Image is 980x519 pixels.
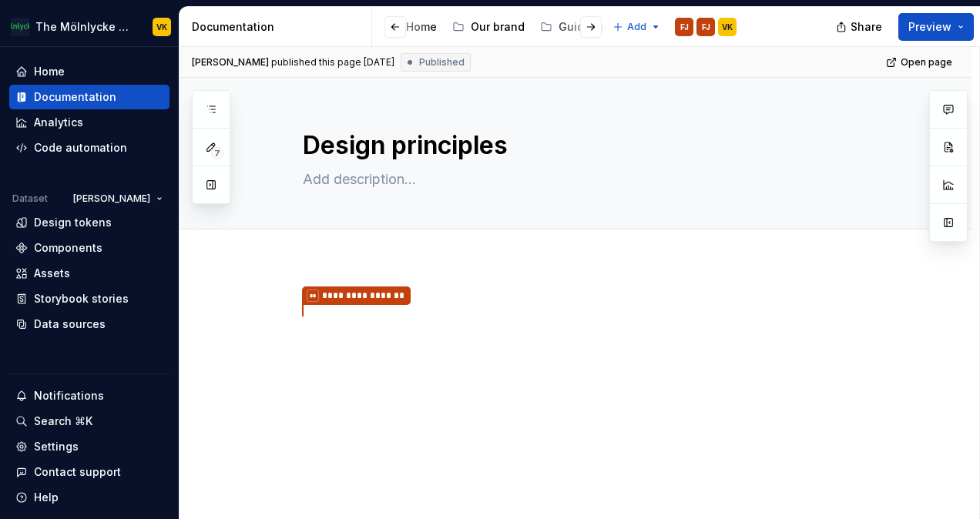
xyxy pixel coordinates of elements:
span: [PERSON_NAME] [192,56,269,69]
div: Storybook stories [34,291,129,306]
div: Help [34,490,59,505]
button: Contact support [9,460,169,484]
a: Guidelines [534,15,623,39]
a: Code automation [9,136,169,160]
button: Notifications [9,383,169,408]
a: Documentation [9,85,169,109]
div: Design tokens [34,215,112,230]
a: Analytics [9,110,169,135]
div: Analytics [34,115,83,130]
div: Dataset [12,193,48,205]
div: Documentation [34,89,116,105]
div: Our brand [471,19,525,35]
span: Add [627,21,646,33]
span: Preview [908,19,951,35]
textarea: Design principles [300,127,882,164]
button: Search ⌘K [9,409,169,434]
span: 7 [211,147,223,159]
div: Search ⌘K [34,414,92,429]
div: Home [34,64,65,79]
img: 91fb9bbd-befe-470e-ae9b-8b56c3f0f44a.png [11,18,29,36]
a: Our brand [446,15,531,39]
div: Contact support [34,464,121,480]
button: Share [828,13,892,41]
div: VK [722,21,733,33]
button: Preview [898,13,974,41]
a: Settings [9,434,169,459]
div: Code automation [34,140,127,156]
span: Open page [901,56,952,69]
div: The Mölnlycke Experience [35,19,134,35]
a: Open page [881,52,959,73]
a: Data sources [9,312,169,337]
a: Design tokens [9,210,169,235]
span: Share [851,19,882,35]
div: published this page [DATE] [271,56,394,69]
button: The Mölnlycke ExperienceVK [3,10,176,43]
a: Storybook stories [9,286,169,311]
div: VK [156,21,167,33]
div: Assets [34,266,70,281]
div: Components [34,240,102,256]
a: Components [9,236,169,260]
div: Data sources [34,316,106,332]
div: FJ [680,21,689,33]
button: Add [608,16,666,38]
a: Assets [9,261,169,286]
div: FJ [702,21,710,33]
button: [PERSON_NAME] [66,188,169,209]
span: [PERSON_NAME] [73,193,150,205]
a: Home [9,59,169,84]
div: Page tree [381,12,605,42]
span: Published [419,56,465,69]
button: Help [9,485,169,510]
div: Documentation [192,19,365,35]
div: Settings [34,439,79,454]
div: Notifications [34,388,104,403]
